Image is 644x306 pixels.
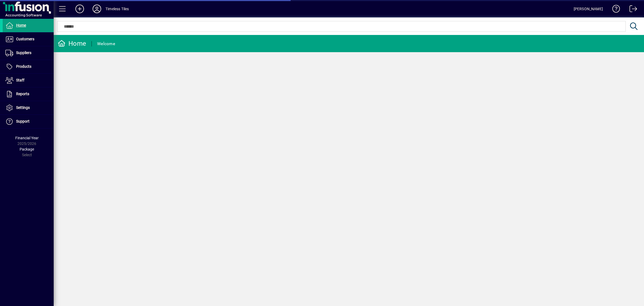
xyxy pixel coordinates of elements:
[16,119,30,123] span: Support
[3,87,54,101] a: Reports
[3,74,54,87] a: Staff
[97,40,115,48] div: Welcome
[3,101,54,115] a: Settings
[16,37,34,41] span: Customers
[3,46,54,60] a: Suppliers
[16,105,30,110] span: Settings
[15,136,39,140] span: Financial Year
[16,92,29,96] span: Reports
[16,23,26,27] span: Home
[88,4,105,14] button: Profile
[16,51,31,55] span: Suppliers
[16,64,31,69] span: Products
[58,39,86,48] div: Home
[105,5,129,13] div: Timeless Tiles
[71,4,88,14] button: Add
[574,5,603,13] div: [PERSON_NAME]
[3,60,54,73] a: Products
[16,78,24,82] span: Staff
[608,1,620,19] a: Knowledge Base
[625,1,637,19] a: Logout
[3,33,54,46] a: Customers
[20,147,34,151] span: Package
[3,115,54,128] a: Support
